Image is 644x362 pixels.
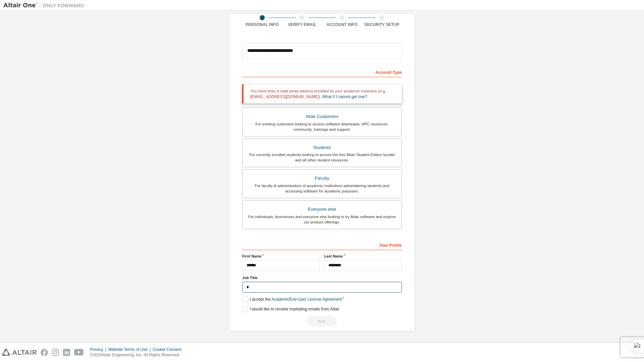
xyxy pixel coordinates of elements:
[153,347,185,352] div: Cookie Consent
[247,205,397,214] div: Everyone else
[324,253,402,259] label: Last Name
[2,349,37,356] img: altair_logo.svg
[322,94,367,99] a: What if I cannot get one?
[247,143,397,152] div: Students
[282,22,322,27] div: Verify Email
[242,297,342,302] label: I accept the
[322,22,362,27] div: Account Info
[90,347,108,352] div: Privacy
[242,306,339,312] label: I would like to receive marketing emails from Altair
[242,84,402,103] div: You must enter a valid email address provided by your academic institution (e.g., ).
[242,275,402,280] label: Job Title
[242,253,320,259] label: First Name
[63,349,70,356] img: linkedin.svg
[242,22,282,27] div: Personal Info
[3,2,88,9] img: Altair One
[242,66,402,77] div: Account Type
[271,297,342,302] a: Academic End-User License Agreement
[90,352,186,358] p: © 2025 Altair Engineering, Inc. All Rights Reserved.
[242,316,402,326] div: You need to provide your academic email
[250,94,319,99] span: [EMAIL_ADDRESS][DOMAIN_NAME]
[242,239,402,250] div: Your Profile
[247,174,397,183] div: Faculty
[247,121,397,132] div: For existing customers looking to access software downloads, HPC resources, community, trainings ...
[108,347,153,352] div: Website Terms of Use
[247,214,397,225] div: For individuals, businesses and everyone else looking to try Altair software and explore our prod...
[74,349,84,356] img: youtube.svg
[247,152,397,163] div: For currently enrolled students looking to access the free Altair Student Edition bundle and all ...
[247,112,397,121] div: Altair Customers
[41,349,48,356] img: facebook.svg
[247,183,397,194] div: For faculty & administrators of academic institutions administering students and accessing softwa...
[52,349,59,356] img: instagram.svg
[362,22,402,27] div: Security Setup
